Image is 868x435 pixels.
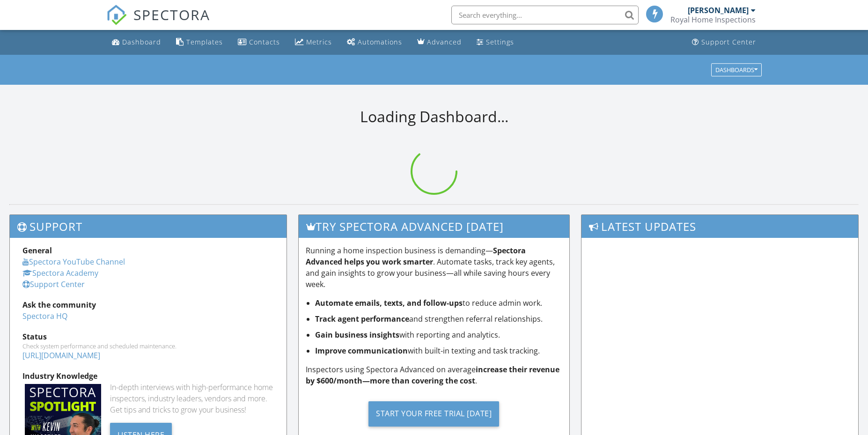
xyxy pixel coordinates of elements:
h3: Latest Updates [581,215,858,238]
a: Settings [473,34,518,51]
span: SPECTORA [133,5,210,24]
div: In-depth interviews with high-performance home inspectors, industry leaders, vendors and more. Ge... [110,382,274,415]
a: Support Center [688,34,760,51]
div: Industry Knowledge [22,370,274,382]
strong: Automate emails, texts, and follow-ups [315,298,463,308]
a: Support Center [22,279,85,289]
h3: Support [10,215,287,238]
a: SPECTORA [106,13,210,32]
button: Dashboards [711,63,762,76]
a: Contacts [234,34,284,51]
div: Settings [486,37,514,46]
li: with built-in texting and task tracking. [315,345,563,356]
div: Start Your Free Trial [DATE] [368,401,499,427]
img: The Best Home Inspection Software - Spectora [106,5,127,25]
a: Spectora HQ [22,311,67,321]
div: Automations [358,37,402,46]
div: Royal Home Inspections [670,15,756,24]
a: Spectora YouTube Channel [22,257,125,267]
div: Advanced [427,37,462,46]
a: Automations (Basic) [343,34,406,51]
div: Dashboards [715,66,758,73]
a: Start Your Free Trial [DATE] [306,394,563,434]
div: Contacts [249,37,280,46]
div: Dashboard [122,37,161,46]
strong: General [22,245,52,256]
p: Running a home inspection business is demanding— . Automate tasks, track key agents, and gain ins... [306,245,563,290]
strong: Gain business insights [315,330,399,340]
div: Ask the community [22,299,274,310]
div: [PERSON_NAME] [688,6,749,15]
div: Check system performance and scheduled maintenance. [22,342,274,350]
strong: Track agent performance [315,314,409,324]
a: [URL][DOMAIN_NAME] [22,350,100,361]
a: Templates [172,34,227,51]
div: Support Center [701,37,756,46]
li: to reduce admin work. [315,297,563,309]
li: and strengthen referral relationships. [315,313,563,324]
a: Advanced [413,34,465,51]
li: with reporting and analytics. [315,329,563,340]
a: Metrics [291,34,336,51]
strong: Spectora Advanced helps you work smarter [306,245,526,267]
h3: Try spectora advanced [DATE] [299,215,570,238]
a: Spectora Academy [22,268,98,278]
strong: increase their revenue by $600/month—more than covering the cost [306,364,559,386]
p: Inspectors using Spectora Advanced on average . [306,364,563,386]
div: Metrics [306,37,332,46]
a: Dashboard [108,34,165,51]
div: Status [22,331,274,342]
div: Templates [186,37,223,46]
strong: Improve communication [315,346,408,356]
input: Search everything... [451,6,639,24]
